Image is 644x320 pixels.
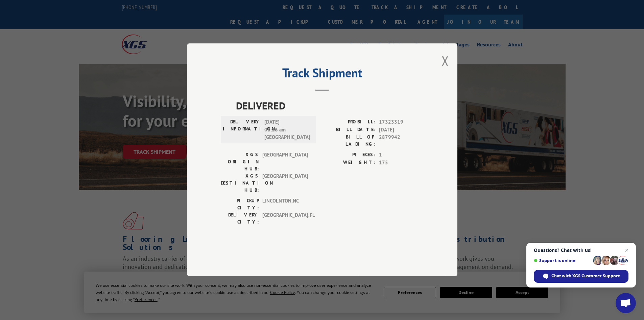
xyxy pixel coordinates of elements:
[379,134,424,148] span: 2879942
[262,151,308,173] span: [GEOGRAPHIC_DATA]
[221,68,424,81] h2: Track Shipment
[623,246,631,254] span: Close chat
[379,119,424,126] span: 17323319
[262,173,308,194] span: [GEOGRAPHIC_DATA]
[379,126,424,134] span: [DATE]
[534,258,591,263] span: Support is online
[264,119,310,142] span: [DATE] 08:16 am [GEOGRAPHIC_DATA]
[221,173,259,194] label: XGS DESTINATION HUB:
[322,151,376,159] label: PIECES:
[221,212,259,226] label: DELIVERY CITY:
[223,119,261,142] label: DELIVERY INFORMATION:
[379,151,424,159] span: 1
[442,52,449,70] button: Close modal
[221,151,259,173] label: XGS ORIGIN HUB:
[322,134,376,148] label: BILL OF LADING:
[262,212,308,226] span: [GEOGRAPHIC_DATA] , FL
[379,159,424,167] span: 175
[551,273,620,279] span: Chat with XGS Customer Support
[322,119,376,126] label: PROBILL:
[534,270,628,283] div: Chat with XGS Customer Support
[322,159,376,167] label: WEIGHT:
[322,126,376,134] label: BILL DATE:
[236,98,424,113] span: DELIVERED
[534,248,628,253] span: Questions? Chat with us!
[262,197,308,212] span: LINCOLNTON , NC
[221,197,259,212] label: PICKUP CITY:
[616,293,636,313] div: Open chat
